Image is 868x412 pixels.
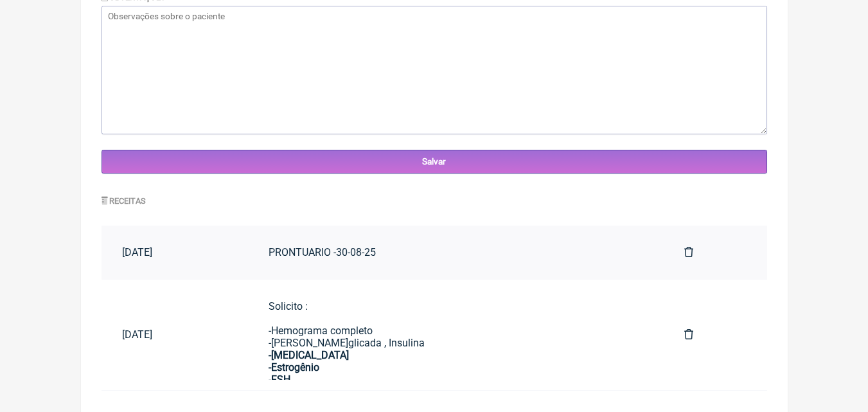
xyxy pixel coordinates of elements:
label: Receitas [102,196,146,206]
input: Salvar [102,150,767,174]
a: [DATE] [102,236,248,269]
a: Solicito : -Hemograma completo-[PERSON_NAME]glicada , Insulina-[MEDICAL_DATA]-Estrogênio-FSH -LH-... [248,290,664,380]
a: [DATE] [102,318,248,351]
a: PRONTUARIO -30-08-25 [248,236,664,269]
strong: FSH [271,373,290,386]
strong: -[MEDICAL_DATA] -Estrogênio [269,349,349,373]
div: PRONTUARIO -30-08-25 [269,246,644,258]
